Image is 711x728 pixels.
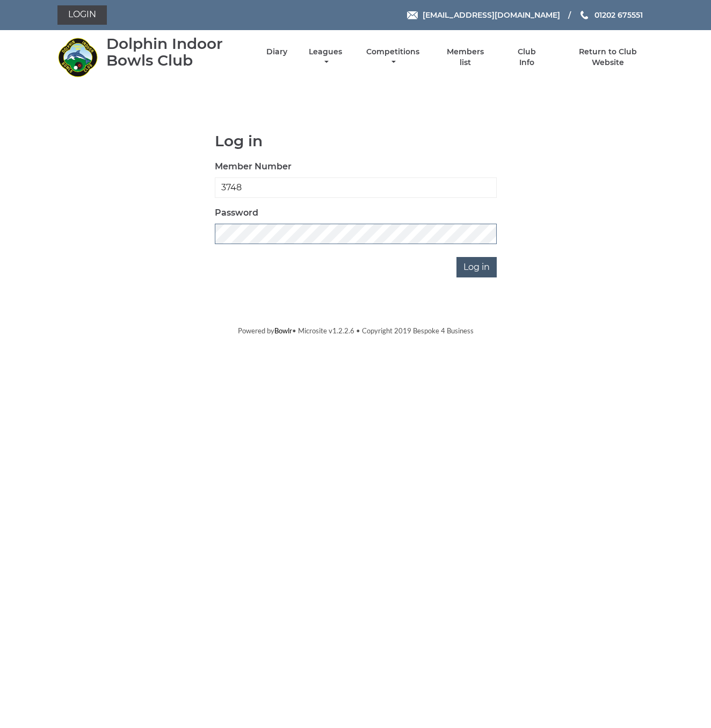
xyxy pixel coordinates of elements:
[215,160,292,173] label: Member Number
[215,133,497,149] h1: Log in
[423,10,560,20] span: [EMAIL_ADDRESS][DOMAIN_NAME]
[364,47,422,68] a: Competitions
[57,37,98,77] img: Dolphin Indoor Bowls Club
[106,35,248,69] div: Dolphin Indoor Bowls Club
[274,326,292,335] a: Bowlr
[581,11,588,19] img: Phone us
[579,9,643,21] a: Phone us 01202 675551
[456,257,497,277] input: Log in
[215,206,258,219] label: Password
[238,326,474,335] span: Powered by • Microsite v1.2.2.6 • Copyright 2019 Bespoke 4 Business
[594,10,643,20] span: 01202 675551
[266,47,287,57] a: Diary
[306,47,345,68] a: Leagues
[57,5,107,25] a: Login
[407,9,560,21] a: Email [EMAIL_ADDRESS][DOMAIN_NAME]
[407,11,418,19] img: Email
[441,47,490,68] a: Members list
[509,47,544,68] a: Club Info
[563,47,654,68] a: Return to Club Website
